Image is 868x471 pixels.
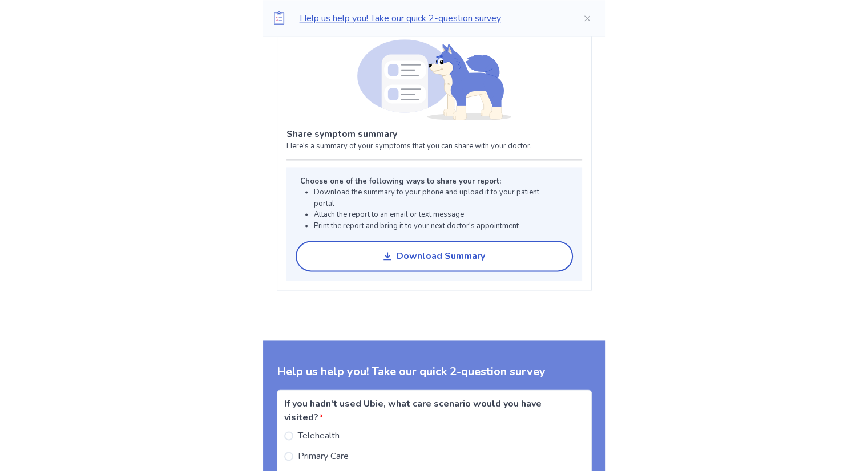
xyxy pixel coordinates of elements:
[296,241,573,271] button: Download Summary
[284,397,578,424] label: If you hadn't used Ubie, what care scenario would you have visited?
[314,187,559,209] li: Download the summary to your phone and upload it to your patient portal
[277,363,592,380] p: Help us help you! Take our quick 2-question survey
[298,429,340,442] span: Telehealth
[314,209,559,221] li: Attach the report to an email or text message
[314,221,559,232] li: Print the report and bring it to your next doctor's appointment
[300,176,559,188] p: Choose one of the following ways to share your report:
[298,449,349,463] span: Primary Care
[397,251,485,262] div: Download Summary
[357,39,511,120] img: Shiba (Report)
[300,11,564,25] p: Help us help you! Take our quick 2-question survey
[286,127,582,141] p: Share symptom summary
[286,141,582,152] p: Here's a summary of your symptoms that you can share with your doctor.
